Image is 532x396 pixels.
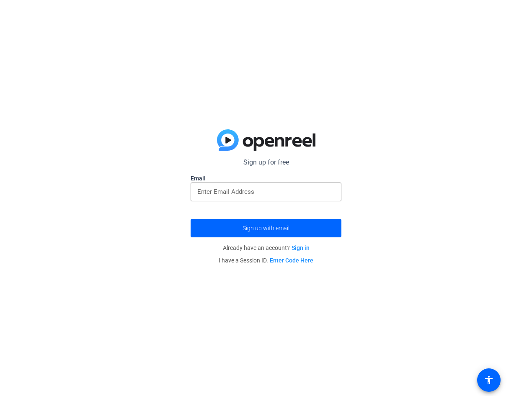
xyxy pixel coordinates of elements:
button: Sign up with email [191,219,341,237]
a: Sign in [292,244,310,251]
label: Email [191,174,341,183]
span: Already have an account? [223,244,310,251]
span: I have a Session ID. [219,257,313,264]
img: blue-gradient.svg [217,129,315,151]
p: Sign up for free [191,157,341,167]
input: Enter Email Address [197,187,335,197]
a: Enter Code Here [270,257,313,264]
mat-icon: accessibility [484,375,494,385]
